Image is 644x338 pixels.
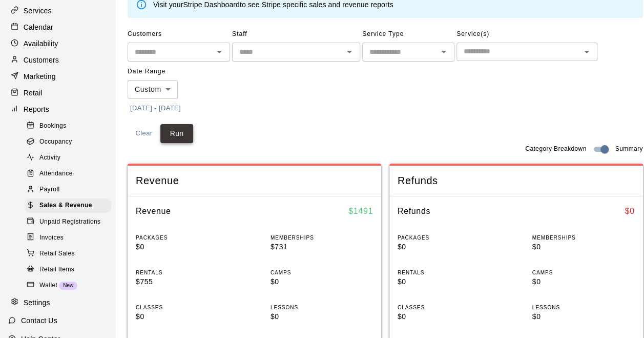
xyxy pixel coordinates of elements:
a: Activity [25,150,115,166]
p: Availability [24,38,58,49]
div: Invoices [25,231,111,245]
a: Invoices [25,230,115,246]
span: Retail Items [39,265,74,275]
p: PACKAGES [136,234,238,242]
p: $0 [398,276,500,287]
span: Service Type [362,26,454,43]
span: Sales & Revenue [39,201,92,211]
p: PACKAGES [398,234,500,242]
p: $0 [271,276,373,287]
a: Calendar [8,19,107,35]
span: Occupancy [39,137,72,147]
h6: Revenue [136,205,171,218]
span: Staff [232,26,360,43]
button: Open [342,45,357,59]
div: Activity [25,151,111,165]
a: Unpaid Registrations [25,214,115,230]
a: Stripe Dashboard [183,1,240,9]
div: Retail Sales [25,247,111,261]
a: WalletNew [25,277,115,293]
span: Attendance [39,169,73,179]
p: $0 [398,242,500,252]
p: LESSONS [271,304,373,311]
p: $755 [136,276,238,287]
p: Calendar [24,22,53,32]
span: New [59,283,77,288]
p: $0 [271,311,373,322]
p: Reports [24,104,49,114]
p: $0 [532,311,635,322]
a: Customers [8,52,107,68]
p: RENTALS [136,269,238,276]
div: Custom [128,80,178,99]
span: Service(s) [456,26,597,43]
a: Retail Items [25,262,115,277]
h6: $ 0 [625,205,635,218]
button: Run [160,124,193,143]
a: Settings [8,295,107,310]
p: Retail [24,88,43,98]
span: Date Range [128,64,217,80]
span: Customers [128,26,230,43]
p: Services [24,6,52,16]
span: Unpaid Registrations [39,217,100,227]
div: WalletNew [25,279,111,293]
button: Open [212,45,226,59]
p: RENTALS [398,269,500,276]
div: Occupancy [25,135,111,149]
span: Activity [39,153,60,163]
p: CLASSES [398,304,500,311]
p: MEMBERSHIPS [271,234,373,242]
button: [DATE] - [DATE] [128,101,183,116]
a: Marketing [8,69,107,84]
p: MEMBERSHIPS [532,234,635,242]
a: Bookings [25,118,115,134]
span: Summary [615,144,642,154]
div: Attendance [25,167,111,181]
p: CLASSES [136,304,238,311]
a: Services [8,3,107,18]
p: $0 [398,311,500,322]
button: Open [437,45,451,59]
span: Category Breakdown [525,144,586,154]
span: Payroll [39,185,59,195]
div: Unpaid Registrations [25,215,111,229]
a: Reports [8,102,107,117]
h6: $ 1491 [348,205,373,218]
h6: Refunds [398,205,430,218]
span: Bookings [39,121,67,131]
p: $0 [136,311,238,322]
p: $0 [532,242,635,252]
p: LESSONS [532,304,635,311]
span: Revenue [136,174,373,188]
p: CAMPS [271,269,373,276]
span: Retail Sales [39,249,75,259]
a: Occupancy [25,134,115,150]
a: Retail [8,85,107,101]
div: Retail Items [25,263,111,277]
p: Settings [24,297,50,308]
p: Marketing [24,71,56,82]
p: CAMPS [532,269,635,276]
p: $0 [136,242,238,252]
a: Retail Sales [25,246,115,262]
p: Contact Us [21,315,57,326]
a: Payroll [25,182,115,198]
a: Sales & Revenue [25,198,115,214]
a: Availability [8,36,107,51]
button: Open [579,45,594,59]
p: $731 [271,242,373,252]
span: Refunds [398,174,635,188]
div: Sales & Revenue [25,198,111,213]
div: Bookings [25,119,111,133]
p: $0 [532,276,635,287]
div: Payroll [25,183,111,197]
